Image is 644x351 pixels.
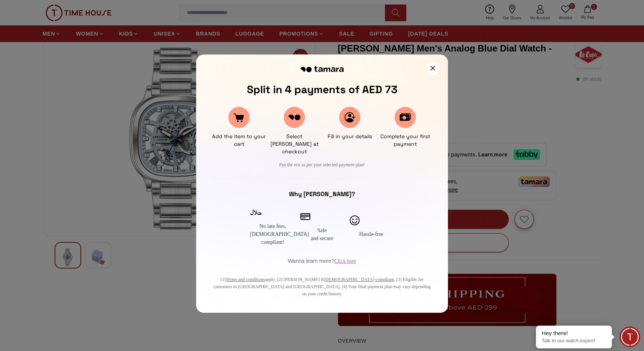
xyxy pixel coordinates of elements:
[334,258,356,264] a: Click here
[250,222,295,246] div: No late fees, [DEMOGRAPHIC_DATA] compliant!
[299,226,345,242] div: Safe and secure
[349,230,394,238] div: Hassle-free
[542,338,606,344] p: Talk to our watch expert!
[328,133,372,140] p: Fill in your details
[211,83,433,96] p: Split in 4 payments of AED 73
[211,133,267,148] p: Add the item to your cart
[211,257,433,265] div: Wanna learn more?
[377,133,433,148] p: Complete your first payment
[542,329,606,337] div: Hey there!
[211,190,433,199] div: Why [PERSON_NAME]?
[211,276,433,298] div: (1) apply, (2) [PERSON_NAME] is , (3) Eligible for customers in [GEOGRAPHIC_DATA] and [GEOGRAPHIC...
[267,133,322,155] p: Select [PERSON_NAME] at checkout
[226,277,265,282] a: Terms and conditions
[324,277,394,282] a: [DEMOGRAPHIC_DATA]-compliant
[619,326,640,347] div: Chat Widget
[211,161,433,168] div: Pay the rest as per your selected payment plan!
